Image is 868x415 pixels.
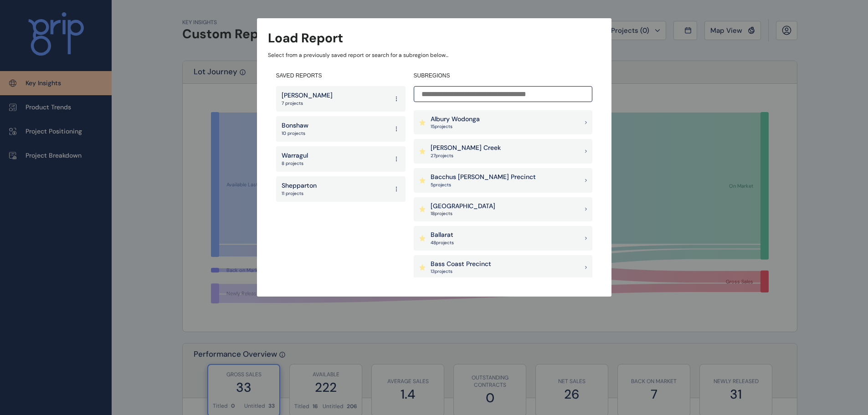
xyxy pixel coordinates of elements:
p: 18 project s [431,210,495,217]
p: Bass Coast Precinct [431,260,491,269]
p: Warragul [282,151,308,160]
p: 7 projects [282,100,333,107]
p: Ballarat [431,231,454,240]
p: 5 project s [431,182,536,188]
p: 13 project s [431,268,491,275]
h4: SUBREGIONS [414,72,592,80]
p: Bonshaw [282,121,308,130]
p: [PERSON_NAME] [282,91,333,100]
h4: SAVED REPORTS [276,72,406,80]
p: 10 projects [282,130,308,137]
h3: Load Report [268,29,343,47]
p: [PERSON_NAME] Creek [431,143,501,153]
p: 11 projects [282,190,317,197]
p: 48 project s [431,240,454,246]
p: Bacchus [PERSON_NAME] Precinct [431,173,536,182]
p: 8 projects [282,160,308,167]
p: Shepparton [282,181,317,190]
p: Select from a previously saved report or search for a subregion below... [268,51,601,59]
p: 27 project s [431,153,501,159]
p: 15 project s [431,123,480,130]
p: Albury Wodonga [431,115,480,124]
p: [GEOGRAPHIC_DATA] [431,202,495,211]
